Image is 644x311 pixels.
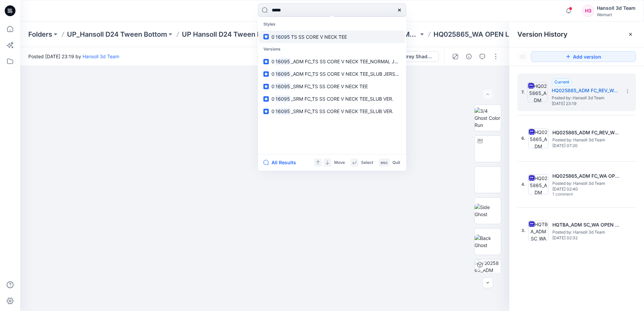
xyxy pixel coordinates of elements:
img: Back Ghost [475,235,501,249]
button: Details [463,51,474,62]
span: 6. [521,135,525,141]
span: [DATE] 02:40 [552,187,620,192]
span: Current [554,79,569,84]
span: Version History [517,30,568,38]
h5: HQTBA_ADM SC_WA OPEN LEG PANT [552,221,620,229]
img: HQ025865_ADM FC_REV_WA OPEN LEG PANT Grey Shadow (Pigment Dyeing) [475,260,501,286]
a: 016095_SRM FC_TS SS CORE V NECK TEE_SLUB VER. [259,93,405,105]
p: Quit [392,159,400,166]
button: Close [628,32,633,37]
button: Grey Shadow (Pigment Dyeing) [392,51,439,62]
p: Move [334,159,345,166]
button: All Results [263,159,300,167]
p: Versions [259,43,405,56]
span: 0 [271,71,275,77]
h5: HQ025865_ADM FC_REV_WA OPEN LEG PANT [552,129,620,137]
img: HQ025865_ADM FC_WA OPEN LEG PANT [528,174,548,195]
p: esc [381,159,388,166]
button: Add version [531,51,636,62]
p: Styles [259,18,405,31]
div: Grey Shadow (Pigment Dyeing) [404,53,434,60]
span: Posted by: Hansoll 3d Team [552,137,620,143]
mark: 16095 [275,95,291,103]
span: 0 [271,59,275,64]
img: 3/4 Ghost Color Run [475,107,501,129]
h5: HQ025865_ADM FC_REV_WA OPEN LEG PANT [552,87,619,95]
a: 016095_ADM FC_TS SS CORE V NECK TEE_NORMAL JERSEY. [259,55,405,68]
a: Folders [28,30,52,39]
span: _SRM FC_TS SS CORE V NECK TEE_SLUB VER. [291,96,393,102]
a: 016095_SRM FC_TS SS CORE V NECK TEE [259,80,405,93]
span: 3. [521,228,525,234]
span: Posted by: Hansoll 3d Team [552,180,620,187]
span: TS SS CORE V NECK TEE [291,34,347,40]
span: [DATE] 23:19 [552,101,619,106]
a: Hansoll 3d Team [83,54,119,59]
div: Hansoll 3d Team [597,4,636,12]
a: 016095TS SS CORE V NECK TEE [259,31,405,43]
span: _SRM FC_TS SS CORE V NECK TEE_SLUB VER. [291,108,393,114]
p: HQ025865_WA OPEN LEG PANT [433,30,538,39]
img: HQ025865_ADM FC_REV_WA OPEN LEG PANT [528,128,548,148]
span: 0 [271,83,275,89]
span: 0 [271,96,275,102]
div: H3 [582,5,594,17]
p: Select [361,159,373,166]
mark: 16095 [275,107,291,115]
a: UP Hansoll D24 Tween Bottom Board [182,30,293,39]
mark: 16095 [275,70,291,78]
img: HQ025865_ADM FC_REV_WA OPEN LEG PANT [527,82,548,102]
span: 0 [271,108,275,114]
span: 7. [521,89,525,95]
span: 1 comment [552,192,600,197]
span: Posted by: Hansoll 3d Team [552,229,620,236]
a: 016095_SRM FC_TS SS CORE V NECK TEE_SLUB VER. [259,105,405,117]
div: Walmart [597,12,636,17]
mark: 16095 [275,33,291,41]
span: 0 [271,34,275,40]
mark: 16095 [275,82,291,90]
mark: 16095 [275,58,291,65]
span: _SRM FC_TS SS CORE V NECK TEE [291,83,368,89]
button: Show Hidden Versions [517,51,528,62]
span: [DATE] 07:20 [552,143,620,148]
h5: HQ025865_ADM FC_WA OPEN LEG PANT [552,172,620,180]
span: _ADM FC_TS SS CORE V NECK TEE_NORMAL JERSEY. [291,59,410,64]
img: Side Ghost [475,204,501,218]
span: Posted [DATE] 23:19 by [28,53,119,60]
span: [DATE] 02:32 [552,236,620,240]
span: _ADM FC_TS SS CORE V NECK TEE_SLUB JERSEY. [291,71,402,77]
span: Posted by: Hansoll 3d Team [552,95,619,101]
img: HQTBA_ADM SC_WA OPEN LEG PANT [528,220,548,241]
a: UP_Hansoll D24 Tween Bottom [67,30,167,39]
a: 016095_ADM FC_TS SS CORE V NECK TEE_SLUB JERSEY. [259,68,405,80]
span: 4. [521,181,525,187]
